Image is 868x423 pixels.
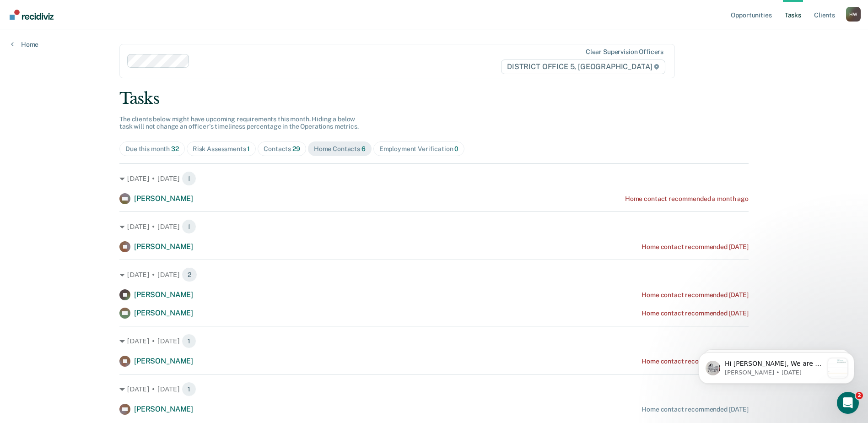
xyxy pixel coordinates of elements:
[182,171,196,186] span: 1
[171,145,179,152] span: 32
[119,334,749,348] div: [DATE] • [DATE] 1
[314,145,366,153] div: Home Contacts
[134,242,193,251] span: [PERSON_NAME]
[586,48,663,56] div: Clear supervision officers
[11,40,38,49] a: Home
[119,89,749,108] div: Tasks
[642,243,749,251] div: Home contact recommended [DATE]
[193,145,250,153] div: Risk Assessments
[247,145,250,152] span: 1
[642,358,749,365] div: Home contact recommended [DATE]
[134,290,193,299] span: [PERSON_NAME]
[625,195,749,203] div: Home contact recommended a month ago
[119,267,749,282] div: [DATE] • [DATE] 2
[361,145,366,152] span: 6
[642,309,749,317] div: Home contact recommended [DATE]
[119,219,749,234] div: [DATE] • [DATE] 1
[379,145,459,153] div: Employment Verification
[642,406,749,413] div: Home contact recommended [DATE]
[134,194,193,203] span: [PERSON_NAME]
[119,171,749,186] div: [DATE] • [DATE] 1
[182,219,196,234] span: 1
[182,382,196,396] span: 1
[119,382,749,396] div: [DATE] • [DATE] 1
[134,357,193,365] span: [PERSON_NAME]
[642,291,749,299] div: Home contact recommended [DATE]
[182,334,196,348] span: 1
[182,267,197,282] span: 2
[685,334,868,398] iframe: Intercom notifications message
[10,10,54,20] img: Recidiviz
[292,145,300,152] span: 29
[134,309,193,317] span: [PERSON_NAME]
[119,115,359,130] span: The clients below might have upcoming requirements this month. Hiding a below task will not chang...
[134,405,193,413] span: [PERSON_NAME]
[837,392,859,414] iframe: Intercom live chat
[501,60,665,74] span: DISTRICT OFFICE 5, [GEOGRAPHIC_DATA]
[846,7,861,22] div: H W
[856,392,863,399] span: 2
[264,145,300,153] div: Contacts
[125,145,179,153] div: Due this month
[846,7,861,22] button: Profile dropdown button
[454,145,458,152] span: 0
